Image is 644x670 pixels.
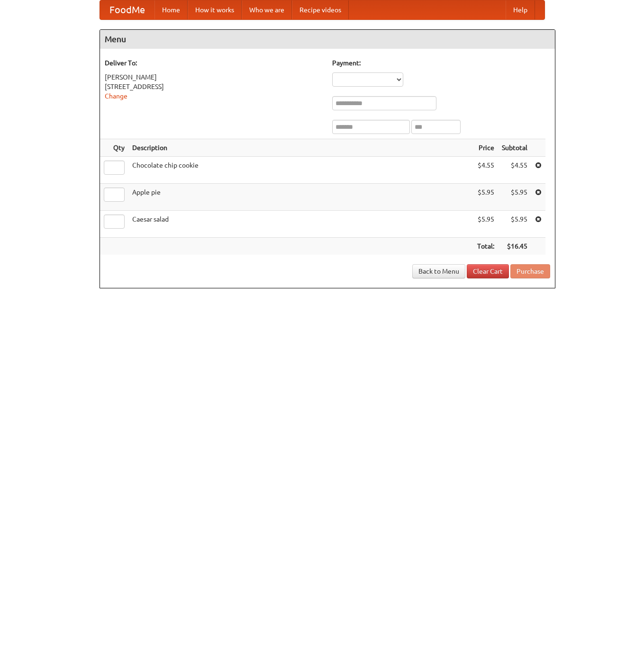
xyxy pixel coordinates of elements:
[473,238,498,255] th: Total:
[105,58,323,68] h5: Deliver To:
[105,82,323,91] div: [STREET_ADDRESS]
[105,92,127,100] a: Change
[498,184,531,211] td: $5.95
[473,184,498,211] td: $5.95
[242,0,292,19] a: Who we are
[128,139,473,157] th: Description
[467,264,509,278] a: Clear Cart
[154,0,188,19] a: Home
[498,238,531,255] th: $16.45
[105,72,323,82] div: [PERSON_NAME]
[473,157,498,184] td: $4.55
[473,211,498,238] td: $5.95
[412,264,465,278] a: Back to Menu
[128,157,473,184] td: Chocolate chip cookie
[128,184,473,211] td: Apple pie
[292,0,349,19] a: Recipe videos
[506,0,535,19] a: Help
[188,0,242,19] a: How it works
[498,139,531,157] th: Subtotal
[473,139,498,157] th: Price
[498,157,531,184] td: $4.55
[100,0,154,19] a: FoodMe
[100,139,128,157] th: Qty
[100,30,555,49] h4: Menu
[498,211,531,238] td: $5.95
[510,264,550,278] button: Purchase
[332,58,550,68] h5: Payment:
[128,211,473,238] td: Caesar salad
